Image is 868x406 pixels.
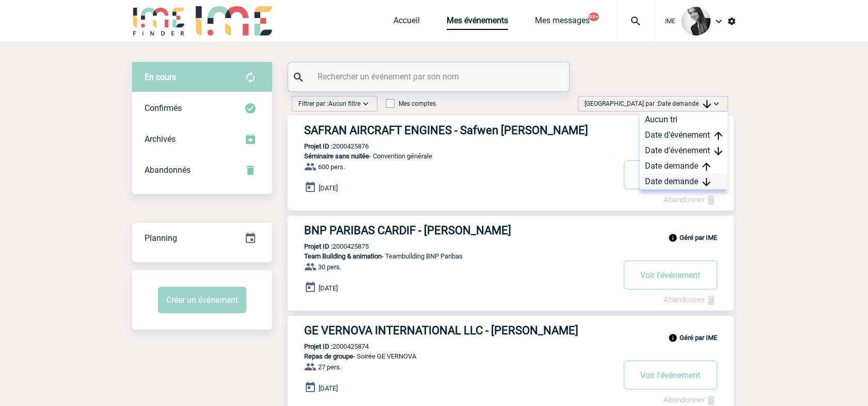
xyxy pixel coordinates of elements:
[658,100,711,107] span: Date demande
[318,263,341,271] span: 30 pers.
[288,142,369,150] p: 2000425876
[360,99,371,109] img: baseline_expand_more_white_24dp-b.png
[288,343,369,350] p: 2000425874
[145,72,176,82] span: En cours
[664,295,717,304] a: Abandonner
[304,352,353,360] span: Repas de groupe
[319,184,338,192] span: [DATE]
[589,12,599,21] button: 99+
[668,333,677,343] img: info_black_24dp.svg
[304,324,614,337] h3: GE VERNOVA INTERNATIONAL LLC - [PERSON_NAME]
[318,363,341,371] span: 27 pers.
[288,224,734,237] a: BNP PARIBAS CARDIF - [PERSON_NAME]
[132,124,272,155] div: Retrouvez ici tous les événements que vous avez décidé d'archiver
[319,384,338,392] span: [DATE]
[640,127,728,143] div: Date d'événement
[624,261,717,289] button: Voir l'événement
[319,284,338,292] span: [DATE]
[132,222,272,253] a: Planning
[288,124,734,137] a: SAFRAN AIRCRAFT ENGINES - Safwen [PERSON_NAME]
[624,160,717,189] button: Voir l'événement
[624,361,717,389] button: Voir l'événement
[702,163,711,171] img: arrow_upward.png
[304,242,333,250] b: Projet ID :
[668,233,677,242] img: info_black_24dp.svg
[304,224,614,237] h3: BNP PARIBAS CARDIF - [PERSON_NAME]
[680,234,717,241] b: Géré par IME
[664,195,717,204] a: Abandonner
[640,112,728,127] div: Aucun tri
[132,155,272,186] div: Retrouvez ici tous vos événements annulés
[315,69,545,84] input: Rechercher un événement par son nom
[304,152,369,160] span: Séminaire sans nuitée
[288,352,614,360] p: - Soirée GE VERNOVA
[288,324,734,337] a: GE VERNOVA INTERNATIONAL LLC - [PERSON_NAME]
[680,334,717,342] b: Géré par IME
[304,142,333,150] b: Projet ID :
[393,15,420,30] a: Accueil
[132,62,272,93] div: Retrouvez ici tous vos évènements avant confirmation
[447,15,508,30] a: Mes événements
[640,174,728,189] div: Date demande
[665,18,675,25] span: IME
[702,178,711,186] img: arrow_downward.png
[304,343,333,350] b: Projet ID :
[711,99,721,109] img: baseline_expand_more_white_24dp-b.png
[535,15,590,30] a: Mes messages
[640,143,728,158] div: Date d'événement
[328,100,360,107] span: Aucun filtre
[288,252,614,260] p: - Teambuilding BNP Paribas
[145,165,191,175] span: Abandonnés
[703,100,711,108] img: arrow_downward.png
[158,287,246,313] button: Créer un événement
[145,134,176,144] span: Archivés
[682,7,711,36] img: 101050-0.jpg
[298,99,360,109] span: Filtrer par :
[714,147,722,155] img: arrow_downward.png
[386,100,436,107] label: Mes comptes
[714,132,722,140] img: arrow_upward.png
[304,252,382,260] span: Team Building & animation
[318,163,345,171] span: 600 pers.
[145,103,182,113] span: Confirmés
[132,6,186,36] img: IME-Finder
[640,158,728,174] div: Date demande
[288,242,369,250] p: 2000425875
[132,223,272,254] div: Retrouvez ici tous vos événements organisés par date et état d'avancement
[664,395,717,404] a: Abandonner
[288,152,614,160] p: - Convention générale
[145,233,177,243] span: Planning
[304,124,614,137] h3: SAFRAN AIRCRAFT ENGINES - Safwen [PERSON_NAME]
[585,99,711,109] span: [GEOGRAPHIC_DATA] par :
